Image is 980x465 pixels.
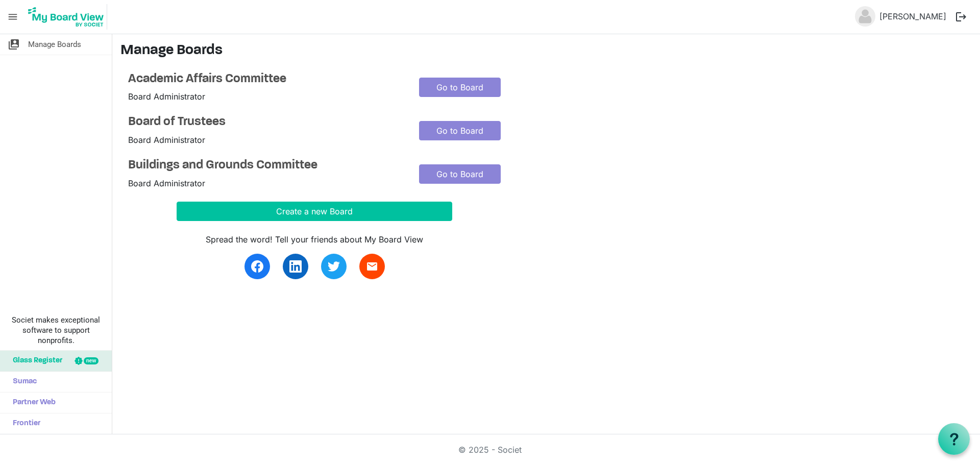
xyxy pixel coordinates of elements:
h3: Manage Boards [120,42,972,60]
div: Spread the word! Tell your friends about My Board View [177,233,452,246]
a: Academic Affairs Committee [128,72,404,87]
span: Manage Boards [28,34,81,55]
a: Board of Trustees [128,115,404,130]
a: Go to Board [419,121,501,140]
img: linkedin.svg [289,260,302,273]
img: no-profile-picture.svg [855,6,875,27]
a: Go to Board [419,78,501,97]
span: Glass Register [8,351,62,371]
span: email [366,260,378,273]
span: switch_account [8,34,20,55]
button: logout [950,6,972,28]
img: facebook.svg [251,260,263,273]
img: twitter.svg [328,260,340,273]
img: My Board View Logo [25,4,107,30]
span: Board Administrator [128,91,205,102]
span: Board Administrator [128,135,205,145]
div: new [84,357,99,364]
button: Create a new Board [177,202,452,221]
a: © 2025 - Societ [458,445,522,455]
a: email [359,254,385,279]
span: Frontier [8,413,40,434]
a: Buildings and Grounds Committee [128,158,404,173]
span: Board Administrator [128,178,205,188]
a: [PERSON_NAME] [875,6,950,27]
span: Societ makes exceptional software to support nonprofits. [5,315,107,346]
span: Sumac [8,372,37,392]
span: menu [3,7,22,27]
span: Partner Web [8,393,56,413]
a: My Board View Logo [25,4,111,30]
a: Go to Board [419,164,501,184]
